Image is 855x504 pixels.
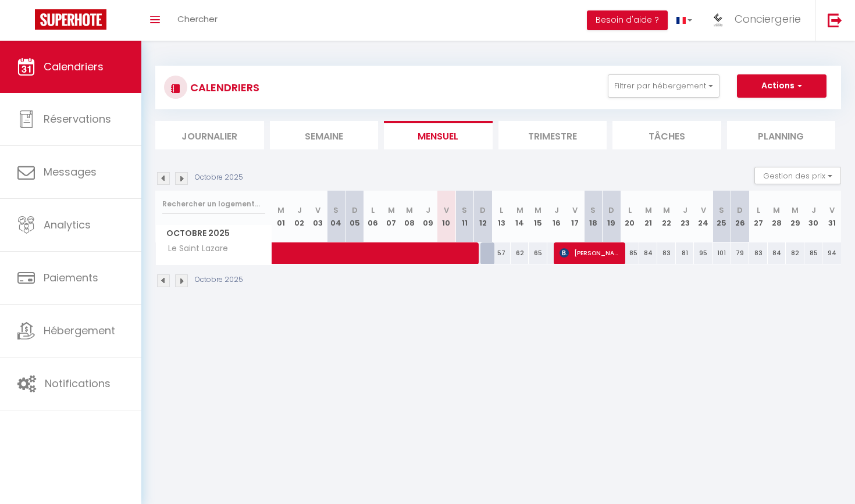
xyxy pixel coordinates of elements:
span: Réservations [44,112,111,126]
th: 04 [327,191,345,242]
button: Besoin d'aide ? [587,10,668,30]
abbr: M [773,205,780,216]
abbr: M [277,205,284,216]
abbr: J [426,205,430,216]
span: Conciergerie [735,12,801,26]
div: 85 [621,242,639,264]
div: 83 [657,242,676,264]
span: Le Saint Lazare [158,242,231,255]
th: 22 [657,191,676,242]
div: 79 [731,242,750,264]
div: 85 [804,242,823,264]
th: 02 [290,191,309,242]
button: Gestion des prix [754,167,841,184]
abbr: D [480,205,486,216]
abbr: J [554,205,559,216]
li: Semaine [270,121,379,149]
th: 21 [639,191,658,242]
th: 26 [731,191,750,242]
abbr: M [792,205,799,216]
th: 01 [272,191,291,242]
div: 83 [749,242,768,264]
span: Paiements [44,270,98,285]
span: Analytics [44,217,91,232]
span: Calendriers [44,59,104,74]
abbr: S [462,205,467,216]
div: 101 [712,242,731,264]
th: 10 [437,191,456,242]
abbr: D [608,205,614,216]
div: 84 [639,242,658,264]
th: 12 [474,191,493,242]
input: Rechercher un logement... [162,194,265,215]
li: Trimestre [498,121,607,149]
th: 03 [309,191,327,242]
th: 06 [364,191,382,242]
abbr: S [333,205,339,216]
abbr: V [829,205,835,216]
th: 19 [603,191,621,242]
button: Filtrer par hébergement [608,74,719,98]
abbr: V [444,205,449,216]
abbr: J [683,205,687,216]
abbr: S [590,205,596,216]
span: Chercher [177,13,218,25]
th: 23 [676,191,694,242]
span: Notifications [45,376,111,391]
th: 29 [786,191,804,242]
span: Messages [44,165,97,179]
div: 94 [822,242,841,264]
th: 14 [511,191,529,242]
th: 25 [712,191,731,242]
th: 09 [419,191,437,242]
th: 31 [822,191,841,242]
th: 13 [492,191,511,242]
img: ... [710,10,727,28]
abbr: L [371,205,375,216]
abbr: M [663,205,670,216]
abbr: M [406,205,413,216]
abbr: V [701,205,706,216]
button: Actions [737,74,826,98]
img: logout [828,13,842,27]
abbr: L [757,205,760,216]
abbr: M [535,205,541,216]
th: 15 [529,191,547,242]
abbr: D [352,205,358,216]
div: 82 [786,242,804,264]
abbr: D [737,205,743,216]
th: 30 [804,191,823,242]
p: Octobre 2025 [195,274,243,285]
th: 27 [749,191,768,242]
abbr: M [645,205,652,216]
abbr: V [572,205,578,216]
th: 08 [400,191,419,242]
img: Super Booking [35,9,106,30]
abbr: M [388,205,395,216]
abbr: S [719,205,724,216]
th: 17 [566,191,585,242]
th: 18 [584,191,603,242]
abbr: L [500,205,503,216]
div: 95 [694,242,712,264]
div: 81 [676,242,694,264]
abbr: J [811,205,816,216]
abbr: M [516,205,523,216]
abbr: J [297,205,302,216]
li: Planning [727,121,836,149]
th: 07 [382,191,401,242]
span: [PERSON_NAME] [560,242,622,264]
th: 24 [694,191,712,242]
abbr: L [628,205,632,216]
th: 16 [547,191,566,242]
th: 11 [455,191,474,242]
th: 20 [621,191,639,242]
p: Octobre 2025 [195,172,243,183]
li: Mensuel [384,121,493,149]
div: 84 [768,242,786,264]
span: Hébergement [44,323,115,338]
span: Octobre 2025 [156,225,272,242]
li: Tâches [612,121,721,149]
th: 05 [345,191,364,242]
th: 28 [768,191,786,242]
